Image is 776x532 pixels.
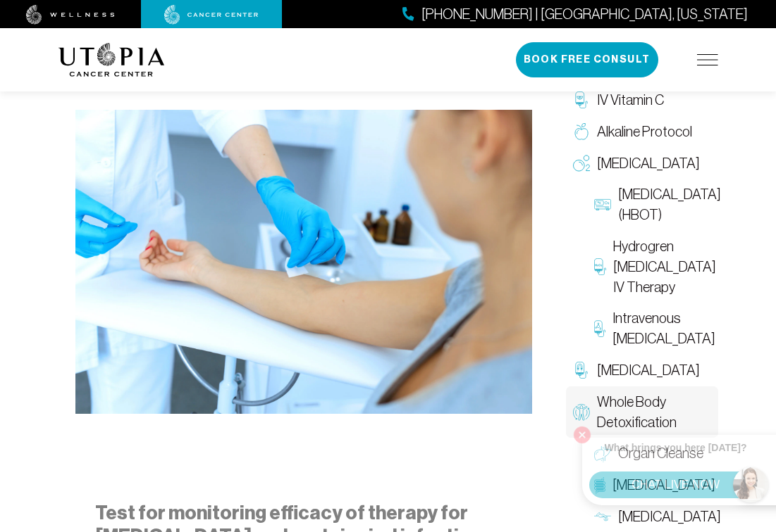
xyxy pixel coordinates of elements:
[597,90,664,110] span: IV Vitamin C
[516,42,658,77] button: Book Free Consult
[402,4,748,25] a: [PHONE_NUMBER] | [GEOGRAPHIC_DATA], [US_STATE]
[421,4,748,25] span: [PHONE_NUMBER] | [GEOGRAPHIC_DATA], [US_STATE]
[618,184,721,225] span: [MEDICAL_DATA] (HBOT)
[612,308,715,349] span: Intravenous [MEDICAL_DATA]
[613,236,716,297] span: Hydrogren [MEDICAL_DATA] IV Therapy
[618,443,703,464] span: Organ Cleanse
[566,355,718,386] a: [MEDICAL_DATA]
[164,5,259,25] img: cancer center
[597,392,711,433] span: Whole Body Detoxification
[587,438,718,469] a: Organ Cleanse
[587,231,718,303] a: Hydrogren [MEDICAL_DATA] IV Therapy
[594,508,611,525] img: Lymphatic Massage
[594,320,606,337] img: Intravenous Ozone Therapy
[26,5,115,25] img: wellness
[75,110,532,414] img: Nagalase Blood Test
[573,91,590,108] img: IV Vitamin C
[697,54,718,65] img: icon-hamburger
[566,148,718,179] a: [MEDICAL_DATA]
[587,179,718,231] a: [MEDICAL_DATA] (HBOT)
[597,122,692,142] span: Alkaline Protocol
[618,507,721,527] span: [MEDICAL_DATA]
[566,84,718,116] a: IV Vitamin C
[594,258,606,275] img: Hydrogren Peroxide IV Therapy
[612,475,715,495] span: [MEDICAL_DATA]
[597,153,700,174] span: [MEDICAL_DATA]
[594,196,611,213] img: Hyperbaric Oxygen Therapy (HBOT)
[594,445,611,462] img: Organ Cleanse
[58,43,165,77] img: logo
[566,386,718,438] a: Whole Body Detoxification
[573,362,590,379] img: Chelation Therapy
[573,404,590,421] img: Whole Body Detoxification
[566,116,718,148] a: Alkaline Protocol
[594,477,605,494] img: Colon Therapy
[587,303,718,355] a: Intravenous [MEDICAL_DATA]
[573,155,590,172] img: Oxygen Therapy
[587,469,718,501] a: [MEDICAL_DATA]
[573,123,590,140] img: Alkaline Protocol
[597,360,700,381] span: [MEDICAL_DATA]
